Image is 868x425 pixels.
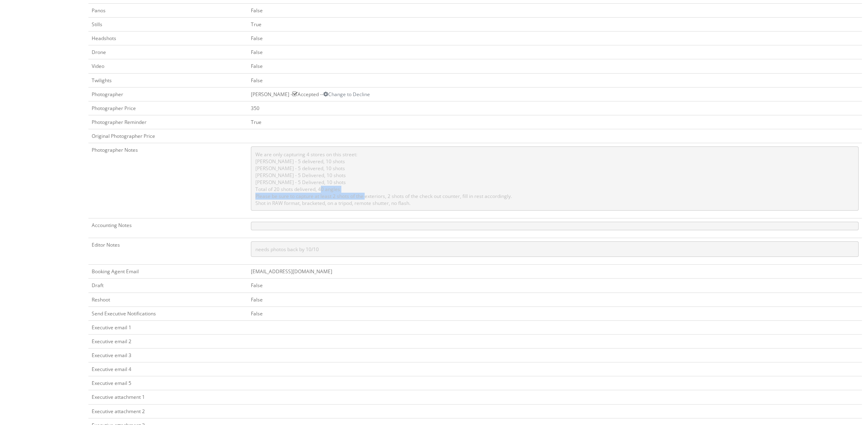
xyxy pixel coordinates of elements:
[88,279,248,292] td: Draft
[88,349,248,362] td: Executive email 3
[88,59,248,73] td: Video
[251,241,859,257] pre: needs photos back by 10/10
[248,87,862,101] td: [PERSON_NAME] - Accepted --
[88,218,248,238] td: Accounting Notes
[88,17,248,31] td: Stills
[88,3,248,17] td: Panos
[88,292,248,306] td: Reshoot
[88,376,248,390] td: Executive email 5
[323,91,370,98] a: Change to Decline
[88,101,248,115] td: Photographer Price
[88,320,248,334] td: Executive email 1
[248,73,862,87] td: False
[88,87,248,101] td: Photographer
[88,143,248,218] td: Photographer Notes
[88,129,248,143] td: Original Photographer Price
[88,115,248,129] td: Photographer Reminder
[248,31,862,45] td: False
[88,404,248,418] td: Executive attachment 2
[248,115,862,129] td: True
[248,101,862,115] td: 350
[88,73,248,87] td: Twilights
[88,306,248,320] td: Send Executive Notifications
[248,292,862,306] td: False
[88,45,248,59] td: Drone
[251,146,859,211] pre: We are only capturing 4 stores on this street: [PERSON_NAME] - 5 delivered, 10 shots [PERSON_NAME...
[248,45,862,59] td: False
[88,334,248,348] td: Executive email 2
[248,59,862,73] td: False
[248,306,862,320] td: False
[88,31,248,45] td: Headshots
[88,390,248,404] td: Executive attachment 1
[248,3,862,17] td: False
[88,362,248,376] td: Executive email 4
[88,265,248,279] td: Booking Agent Email
[248,265,862,279] td: [EMAIL_ADDRESS][DOMAIN_NAME]
[248,17,862,31] td: True
[248,279,862,292] td: False
[88,238,248,265] td: Editor Notes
